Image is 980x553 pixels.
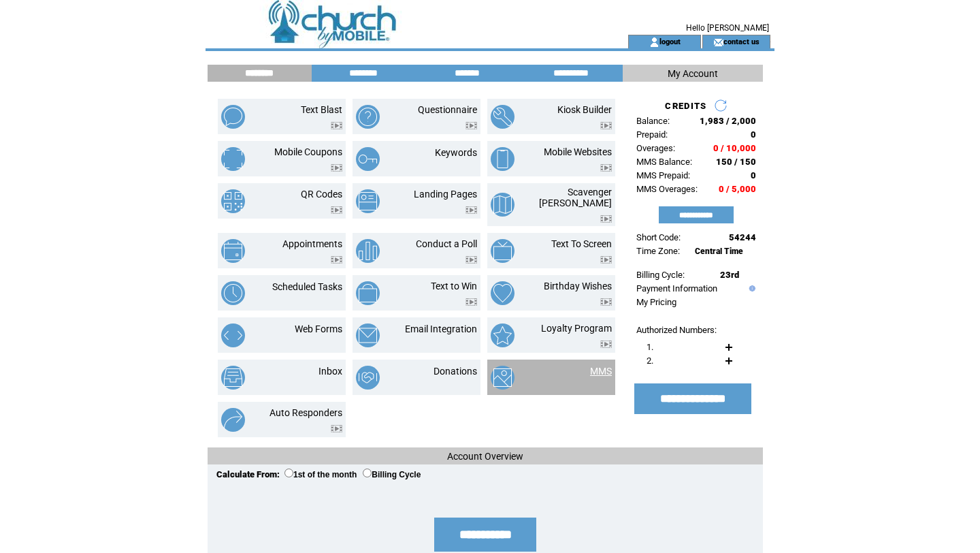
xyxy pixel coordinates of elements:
label: Billing Cycle [363,470,421,479]
a: Donations [434,366,477,377]
img: inbox.png [221,366,245,390]
a: contact us [723,37,759,46]
img: donations.png [356,366,380,390]
span: 0 / 10,000 [713,143,756,153]
img: landing-pages.png [356,189,380,213]
img: account_icon.gif [649,37,659,48]
img: email-integration.png [356,323,380,347]
img: mms.png [491,366,514,390]
a: Scavenger [PERSON_NAME] [539,187,612,208]
a: Appointments [282,238,342,249]
span: Central Time [695,247,743,256]
img: questionnaire.png [356,105,380,129]
img: video.png [600,256,612,264]
img: video.png [331,425,342,432]
img: auto-responders.png [221,408,245,432]
input: 1st of the month [284,469,293,477]
span: Time Zone: [636,246,680,256]
span: 54244 [729,232,756,242]
span: MMS Balance: [636,157,692,167]
span: 1,983 / 2,000 [700,116,756,126]
a: QR Codes [301,189,342,200]
a: logout [659,37,681,46]
img: video.png [600,164,612,172]
img: video.png [331,206,342,214]
img: video.png [600,298,612,306]
img: video.png [331,256,342,264]
a: Payment Information [636,283,717,294]
img: web-forms.png [221,323,245,347]
a: My Pricing [636,297,676,307]
span: 150 / 150 [716,157,756,167]
a: Text To Screen [551,238,612,249]
img: mobile-websites.png [491,147,514,171]
img: conduct-a-poll.png [356,239,380,263]
img: kiosk-builder.png [491,105,514,129]
img: video.png [465,298,477,306]
img: loyalty-program.png [491,323,514,347]
span: 0 [751,129,756,140]
span: 23rd [720,270,739,280]
a: Mobile Coupons [274,146,342,157]
span: Hello [PERSON_NAME] [686,23,769,33]
img: qr-codes.png [221,189,245,213]
img: appointments.png [221,239,245,263]
img: contact_us_icon.gif [713,37,723,48]
img: keywords.png [356,147,380,171]
a: Questionnaire [418,104,477,115]
a: Inbox [318,366,342,377]
img: scavenger-hunt.png [491,193,514,217]
a: Birthday Wishes [544,281,612,291]
span: MMS Overages: [636,184,698,194]
span: Billing Cycle: [636,270,685,280]
span: Short Code: [636,232,681,242]
span: Authorized Numbers: [636,325,717,335]
span: 2. [647,355,653,366]
img: birthday-wishes.png [491,281,514,305]
a: Landing Pages [414,189,477,200]
span: 0 [751,170,756,180]
span: Balance: [636,116,670,126]
img: text-to-screen.png [491,239,514,263]
a: Scheduled Tasks [272,281,342,292]
img: help.gif [746,285,755,291]
a: Email Integration [405,323,477,334]
span: Overages: [636,143,675,153]
img: video.png [331,164,342,172]
span: Prepaid: [636,129,668,140]
a: Text Blast [301,104,342,115]
input: Billing Cycle [363,469,372,477]
img: text-to-win.png [356,281,380,305]
img: video.png [465,122,477,129]
a: Keywords [435,147,477,158]
img: video.png [600,215,612,223]
img: mobile-coupons.png [221,147,245,171]
img: video.png [465,206,477,214]
span: Calculate From: [216,469,280,479]
a: Kiosk Builder [557,104,612,115]
img: video.png [465,256,477,264]
a: Web Forms [295,323,342,334]
img: video.png [331,122,342,129]
span: 1. [647,342,653,352]
img: video.png [600,341,612,348]
a: Loyalty Program [541,323,612,334]
span: Account Overview [447,451,523,462]
span: CREDITS [665,101,706,111]
a: Mobile Websites [544,146,612,157]
img: video.png [600,122,612,129]
span: 0 / 5,000 [719,184,756,194]
a: MMS [590,366,612,377]
label: 1st of the month [284,470,357,479]
span: MMS Prepaid: [636,170,690,180]
a: Conduct a Poll [416,238,477,249]
span: My Account [668,68,718,79]
img: text-blast.png [221,105,245,129]
a: Text to Win [431,281,477,291]
img: scheduled-tasks.png [221,281,245,305]
a: Auto Responders [269,407,342,418]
